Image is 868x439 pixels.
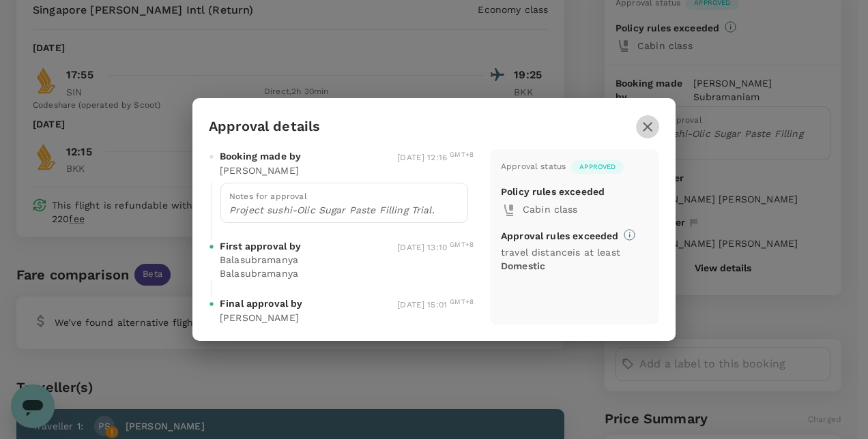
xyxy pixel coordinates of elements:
span: Final approval by [220,297,303,310]
span: Notes for approval [229,192,307,201]
p: Project sushi-Olic Sugar Paste Filling Trial. [229,203,459,217]
p: Balasubramanya Balasubramanya [220,253,347,280]
sup: GMT+8 [450,298,474,305]
span: [DATE] 15:01 [397,300,474,309]
div: Approval status [501,160,566,174]
p: Policy rules exceeded [501,185,605,198]
p: [PERSON_NAME] [220,311,299,324]
b: Domestic [501,260,545,271]
span: Approved [571,162,624,172]
span: travel distance is at least [501,247,620,271]
span: Booking made by [220,149,301,163]
span: First approval by [220,239,302,253]
span: [DATE] 12:16 [397,153,474,162]
p: Approval rules exceeded [501,229,618,243]
p: Cabin class [523,202,648,216]
span: [DATE] 13:10 [397,243,474,252]
h3: Approval details [209,119,320,134]
sup: GMT+8 [450,241,474,248]
p: [PERSON_NAME] [220,164,299,177]
sup: GMT+8 [450,151,474,158]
